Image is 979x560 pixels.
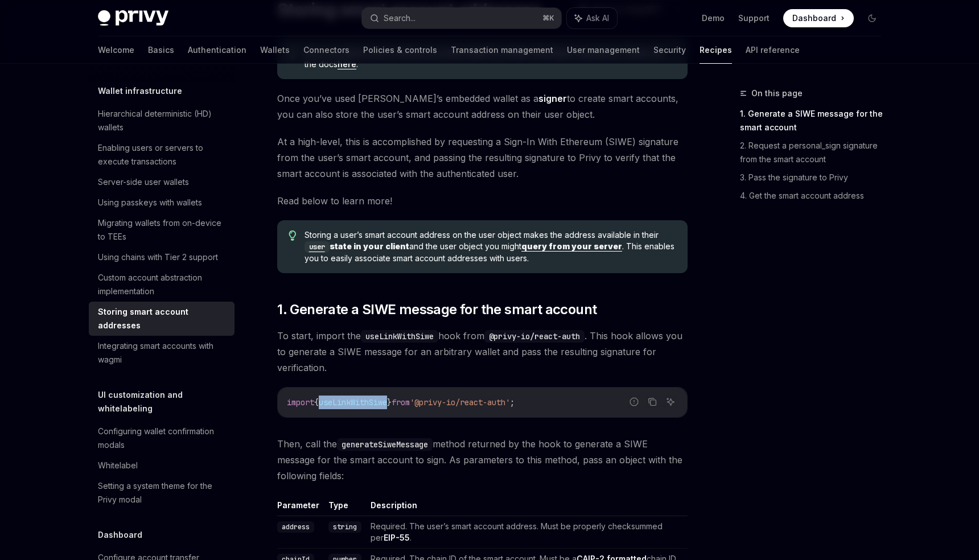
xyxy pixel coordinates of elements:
code: @privy-io/react-auth [484,330,585,343]
a: Welcome [98,36,134,64]
span: } [387,397,392,407]
div: Storing smart account addresses [98,305,228,332]
button: Copy the contents from the code block [645,394,660,409]
a: Using passkeys with wallets [89,192,235,213]
div: Migrating wallets from on-device to TEEs [98,216,228,244]
a: Whitelabel [89,455,235,476]
code: address [277,521,314,533]
td: Required. The user’s smart account address. Must be properly checksummed per . [366,516,688,549]
code: user [305,241,330,253]
div: Using chains with Tier 2 support [98,250,218,264]
button: Ask AI [663,394,678,409]
a: 2. Request a personal_sign signature from the smart account [740,137,890,168]
a: Basics [148,36,174,64]
button: Ask AI [567,8,617,28]
a: Setting a system theme for the Privy modal [89,476,235,510]
a: Custom account abstraction implementation [89,267,235,302]
th: Description [366,500,688,516]
a: Security [653,36,686,64]
button: Report incorrect code [627,394,641,409]
code: useLinkWithSiwe [361,330,438,343]
span: Storing a user’s smart account address on the user object makes the address available in their an... [305,229,676,264]
b: state in your client [305,241,409,251]
h5: UI customization and whitelabeling [98,388,235,415]
span: To start, import the hook from . This hook allows you to generate a SIWE message for an arbitrary... [277,328,688,376]
h5: Dashboard [98,528,142,542]
span: from [392,397,410,407]
a: 4. Get the smart account address [740,187,890,205]
span: '@privy-io/react-auth' [410,397,510,407]
th: Parameter [277,500,324,516]
a: query from your server [521,241,622,252]
span: import [287,397,314,407]
img: dark logo [98,10,168,26]
a: Authentication [188,36,246,64]
a: Configuring wallet confirmation modals [89,421,235,455]
a: User management [567,36,640,64]
a: Transaction management [451,36,553,64]
a: Recipes [700,36,732,64]
strong: signer [538,93,567,104]
span: ⌘ K [542,14,554,23]
div: Search... [384,11,416,25]
a: EIP-55 [384,533,410,543]
h5: Wallet infrastructure [98,84,182,98]
span: Ask AI [586,13,609,24]
a: Demo [702,13,725,24]
span: Once you’ve used [PERSON_NAME]’s embedded wallet as a to create smart accounts, you can also stor... [277,90,688,122]
a: Enabling users or servers to execute transactions [89,138,235,172]
div: Whitelabel [98,459,138,472]
div: Configuring wallet confirmation modals [98,425,228,452]
th: Type [324,500,366,516]
span: Dashboard [792,13,836,24]
span: useLinkWithSiwe [319,397,387,407]
span: On this page [751,87,803,100]
span: At a high-level, this is accomplished by requesting a Sign-In With Ethereum (SIWE) signature from... [277,134,688,182]
span: { [314,397,319,407]
div: Integrating smart accounts with wagmi [98,339,228,367]
a: Policies & controls [363,36,437,64]
a: Storing smart account addresses [89,302,235,336]
div: Server-side user wallets [98,175,189,189]
b: query from your server [521,241,622,251]
div: Hierarchical deterministic (HD) wallets [98,107,228,134]
div: Enabling users or servers to execute transactions [98,141,228,168]
button: Search...⌘K [362,8,561,28]
a: here [338,59,356,69]
span: Read below to learn more! [277,193,688,209]
div: Custom account abstraction implementation [98,271,228,298]
code: string [328,521,361,533]
a: 1. Generate a SIWE message for the smart account [740,105,890,137]
a: Wallets [260,36,290,64]
span: Then, call the method returned by the hook to generate a SIWE message for the smart account to si... [277,436,688,484]
div: Setting a system theme for the Privy modal [98,479,228,507]
span: ; [510,397,515,407]
a: Hierarchical deterministic (HD) wallets [89,104,235,138]
a: API reference [746,36,800,64]
a: Dashboard [783,9,854,27]
a: Migrating wallets from on-device to TEEs [89,213,235,247]
a: Connectors [303,36,349,64]
span: 1. Generate a SIWE message for the smart account [277,300,597,319]
a: Integrating smart accounts with wagmi [89,336,235,370]
svg: Tip [289,230,297,241]
code: generateSiweMessage [337,438,433,451]
a: Using chains with Tier 2 support [89,247,235,267]
a: 3. Pass the signature to Privy [740,168,890,187]
a: Server-side user wallets [89,172,235,192]
button: Toggle dark mode [863,9,881,27]
a: userstate in your client [305,241,409,251]
a: Support [738,13,770,24]
div: Using passkeys with wallets [98,196,202,209]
